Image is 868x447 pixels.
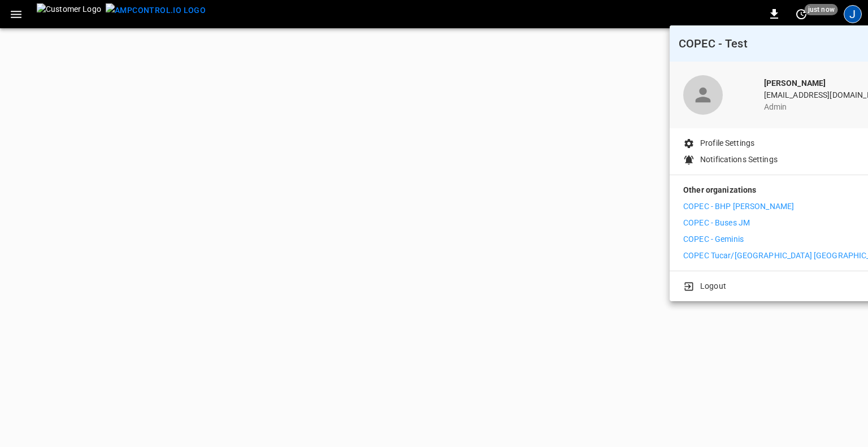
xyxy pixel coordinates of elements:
div: profile-icon [683,75,723,115]
p: Notifications Settings [700,154,778,166]
p: COPEC - BHP [PERSON_NAME] [683,201,794,212]
p: Profile Settings [700,137,754,149]
p: Logout [700,280,726,292]
b: [PERSON_NAME] [764,79,826,88]
p: COPEC - Buses JM [683,217,750,229]
p: COPEC - Geminis [683,233,744,245]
